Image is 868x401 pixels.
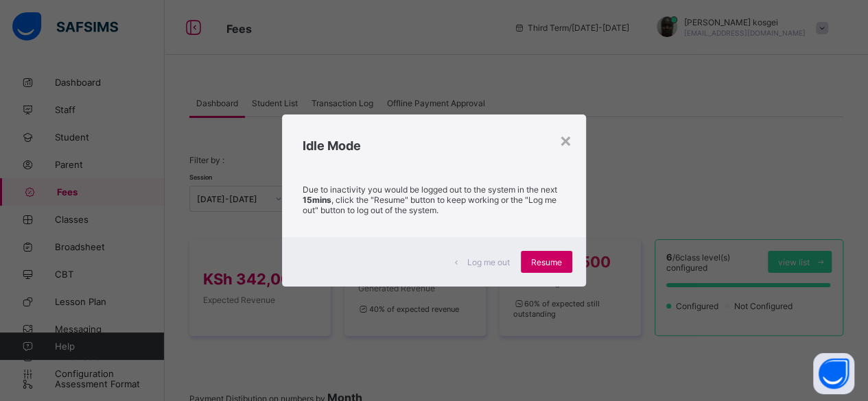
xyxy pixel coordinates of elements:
[467,257,510,267] span: Log me out
[531,257,562,267] span: Resume
[813,353,854,394] button: Open asap
[303,138,565,153] h2: Idle Mode
[303,184,565,215] p: Due to inactivity you would be logged out to the system in the next , click the "Resume" button t...
[559,128,572,151] div: ×
[303,195,331,205] strong: 15mins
